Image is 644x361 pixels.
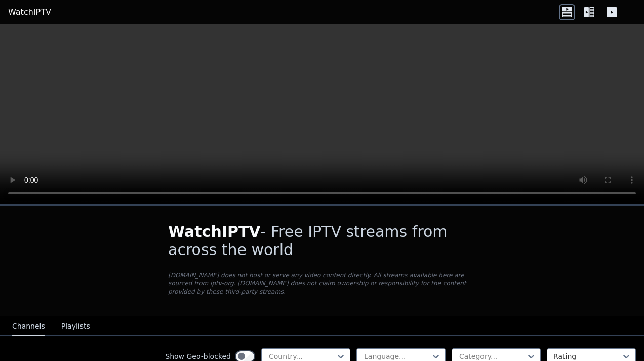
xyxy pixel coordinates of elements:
[61,317,90,336] button: Playlists
[168,271,476,296] p: [DOMAIN_NAME] does not host or serve any video content directly. All streams available here are s...
[168,223,261,240] span: WatchIPTV
[210,280,234,287] a: iptv-org
[12,317,45,336] button: Channels
[168,223,476,259] h1: - Free IPTV streams from across the world
[8,6,51,18] a: WatchIPTV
